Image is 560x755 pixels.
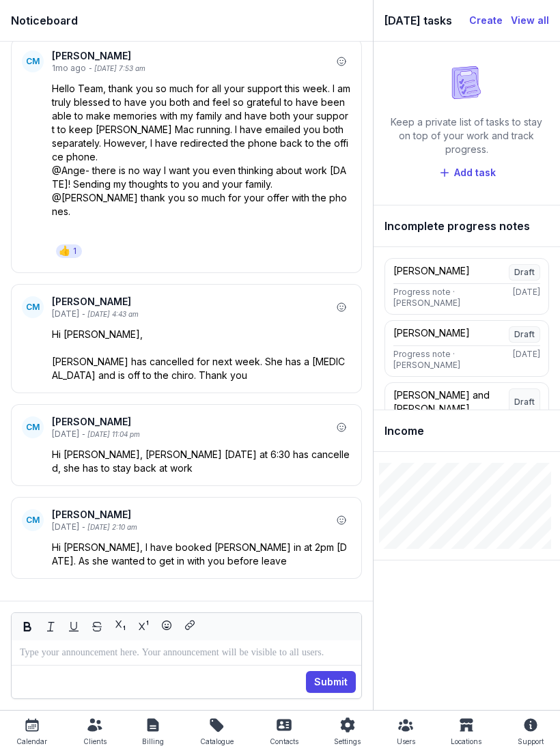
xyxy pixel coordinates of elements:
[52,415,332,429] div: [PERSON_NAME]
[52,295,332,309] div: [PERSON_NAME]
[397,733,415,750] div: Users
[451,733,481,750] div: Locations
[52,309,79,319] div: [DATE]
[26,56,40,67] span: CM
[393,388,509,416] div: [PERSON_NAME] and [PERSON_NAME]
[52,164,351,191] p: @Ange- there is no way I want you even thinking about work [DATE]! Sending my thoughts to you and...
[52,328,351,341] p: Hi [PERSON_NAME],
[142,733,164,750] div: Billing
[89,63,145,74] div: - [DATE] 7:53 am
[374,410,560,452] div: Income
[26,422,40,433] span: CM
[509,388,540,416] span: Draft
[52,429,79,440] div: [DATE]
[393,287,513,309] div: Progress note · [PERSON_NAME]
[52,63,86,74] div: 1mo ago
[384,258,549,315] a: [PERSON_NAME]DraftProgress note · [PERSON_NAME][DATE]
[82,522,137,532] div: - [DATE] 2:10 am
[393,349,513,371] div: Progress note · [PERSON_NAME]
[509,326,540,343] span: Draft
[83,733,107,750] div: Clients
[513,287,540,309] div: [DATE]
[52,448,351,475] p: Hi [PERSON_NAME], [PERSON_NAME] [DATE] at 6:30 has cancelled, she has to stay back at work
[270,733,298,750] div: Contacts
[384,382,549,450] a: [PERSON_NAME] and [PERSON_NAME]DraftProgress note · [PERSON_NAME][DATE]
[384,115,549,156] div: Keep a private list of tasks to stay on top of your work and track progress.
[384,320,549,377] a: [PERSON_NAME]DraftProgress note · [PERSON_NAME][DATE]
[82,309,139,319] div: - [DATE] 4:43 am
[469,12,503,29] a: Create
[509,264,540,281] span: Draft
[511,12,549,29] a: View all
[393,326,470,343] div: [PERSON_NAME]
[52,82,351,164] p: Hello Team, thank you so much for all your support this week. I am truly blessed to have you both...
[26,515,40,526] span: CM
[73,246,76,257] div: 1
[393,264,470,281] div: [PERSON_NAME]
[26,302,40,313] span: CM
[59,244,70,258] div: 👍
[52,522,79,532] div: [DATE]
[454,165,496,181] span: Add task
[52,508,332,522] div: [PERSON_NAME]
[518,733,544,750] div: Support
[314,674,348,690] span: Submit
[52,355,351,382] p: [PERSON_NAME] has cancelled for next week. She has a [MEDICAL_DATA] and is off to the chiro. Than...
[334,733,361,750] div: Settings
[82,429,140,440] div: - [DATE] 11:04 pm
[52,191,351,218] p: @[PERSON_NAME] thank you so much for your offer with the phones.
[52,541,351,568] p: Hi [PERSON_NAME], I have booked [PERSON_NAME] in at 2pm [DATE]. As she wanted to get in with you ...
[513,349,540,371] div: [DATE]
[374,205,560,247] div: Incomplete progress notes
[52,49,332,63] div: [PERSON_NAME]
[16,733,47,750] div: Calendar
[306,671,356,693] button: Submit
[384,11,469,30] div: [DATE] tasks
[200,733,234,750] div: Catalogue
